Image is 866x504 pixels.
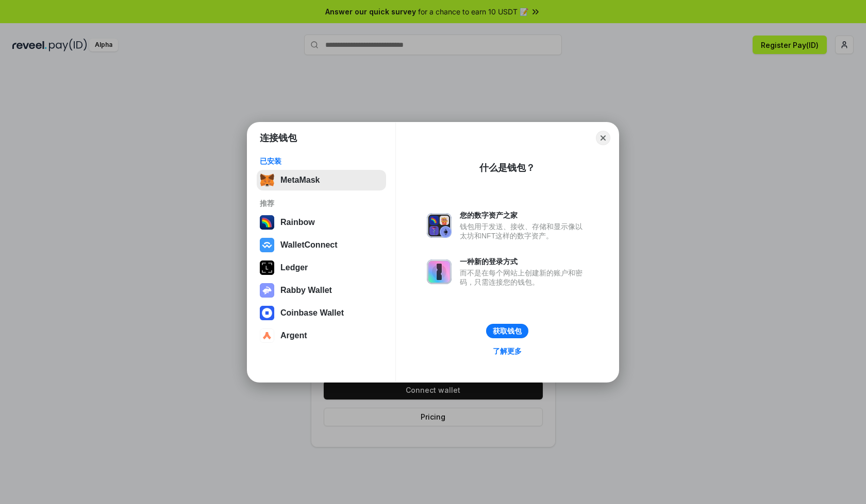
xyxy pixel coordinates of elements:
[460,211,588,220] div: 您的数字资产之家
[260,157,383,166] div: 已安装
[280,331,307,340] div: Argent
[486,324,528,338] button: 获取钱包
[257,212,386,233] button: Rainbow
[257,257,386,278] button: Ledger
[260,328,274,343] img: svg+xml,%3Csvg%20width%3D%2228%22%20height%3D%2228%22%20viewBox%3D%220%200%2028%2028%22%20fill%3D...
[280,240,338,250] div: WalletConnect
[257,303,386,323] button: Coinbase Wallet
[493,326,522,336] div: 获取钱包
[487,344,528,358] a: 了解更多
[460,222,588,240] div: 钱包用于发送、接收、存储和显示像以太坊和NFT这样的数字资产。
[260,215,274,230] img: svg+xml,%3Csvg%20width%3D%22120%22%20height%3D%22120%22%20viewBox%3D%220%200%20120%20120%22%20fil...
[257,280,386,301] button: Rabby Wallet
[280,308,344,318] div: Coinbase Wallet
[493,346,522,356] div: 了解更多
[479,162,535,174] div: 什么是钱包？
[260,283,274,298] img: svg+xml,%3Csvg%20xmlns%3D%22http%3A%2F%2Fwww.w3.org%2F2000%2Fsvg%22%20fill%3D%22none%22%20viewBox...
[427,213,452,238] img: svg+xml,%3Csvg%20xmlns%3D%22http%3A%2F%2Fwww.w3.org%2F2000%2Fsvg%22%20fill%3D%22none%22%20viewBox...
[260,199,383,208] div: 推荐
[260,132,297,144] h1: 连接钱包
[460,257,588,266] div: 一种新的登录方式
[257,170,386,190] button: MetaMask
[260,238,274,252] img: svg+xml,%3Csvg%20width%3D%2228%22%20height%3D%2228%22%20viewBox%3D%220%200%2028%2028%22%20fill%3D...
[280,263,308,272] div: Ledger
[260,173,274,187] img: svg+xml,%3Csvg%20fill%3D%22none%22%20height%3D%2233%22%20viewBox%3D%220%200%2035%2033%22%20width%...
[260,306,274,320] img: svg+xml,%3Csvg%20width%3D%2228%22%20height%3D%2228%22%20viewBox%3D%220%200%2028%2028%22%20fill%3D...
[280,218,315,227] div: Rainbow
[260,260,274,275] img: svg+xml,%3Csvg%20xmlns%3D%22http%3A%2F%2Fwww.w3.org%2F2000%2Fsvg%22%20width%3D%2228%22%20height%3...
[280,176,320,185] div: MetaMask
[257,325,386,346] button: Argent
[596,131,610,145] button: Close
[280,286,332,295] div: Rabby Wallet
[427,259,452,284] img: svg+xml,%3Csvg%20xmlns%3D%22http%3A%2F%2Fwww.w3.org%2F2000%2Fsvg%22%20fill%3D%22none%22%20viewBox...
[460,268,588,287] div: 而不是在每个网站上创建新的账户和密码，只需连接您的钱包。
[257,235,386,255] button: WalletConnect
